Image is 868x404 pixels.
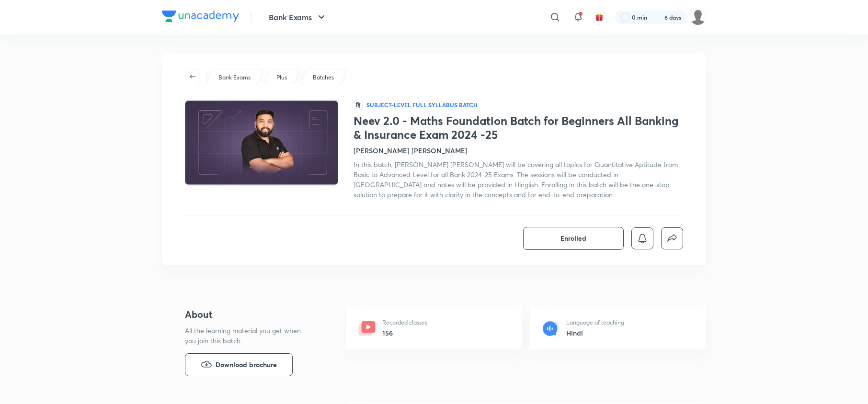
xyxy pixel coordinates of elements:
[566,318,624,327] p: Language of teaching
[313,73,334,82] p: Batches
[311,73,336,82] a: Batches
[354,160,678,199] span: In this batch, [PERSON_NAME] [PERSON_NAME] will be covering all topics for Quantitative Aptitude ...
[185,325,308,346] p: All the learning material you get when you join this batch
[382,328,427,338] h6: 156
[354,100,363,110] span: हि
[354,114,683,142] h1: Neev 2.0 - Maths Foundation Batch for Beginners All Banking & Insurance Exam 2024 -25
[382,318,427,327] p: Recorded classes
[653,12,662,22] img: streak
[162,11,239,24] a: Company Logo
[366,101,478,109] p: Subject-level full syllabus Batch
[217,73,252,82] a: Bank Exams
[560,234,586,243] span: Enrolled
[263,8,333,27] button: Bank Exams
[354,146,468,156] h4: [PERSON_NAME] [PERSON_NAME]
[592,10,607,25] button: avatar
[183,99,340,187] img: Thumbnail
[275,73,289,82] a: Plus
[523,227,624,250] button: Enrolled
[690,9,706,25] img: rohit
[162,11,239,22] img: Company Logo
[185,307,315,322] h4: About
[218,73,251,82] p: Bank Exams
[595,13,604,22] img: avatar
[276,73,287,82] p: Plus
[216,359,277,370] span: Download brochure
[566,328,624,338] h6: Hindi
[185,353,293,376] button: Download brochure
